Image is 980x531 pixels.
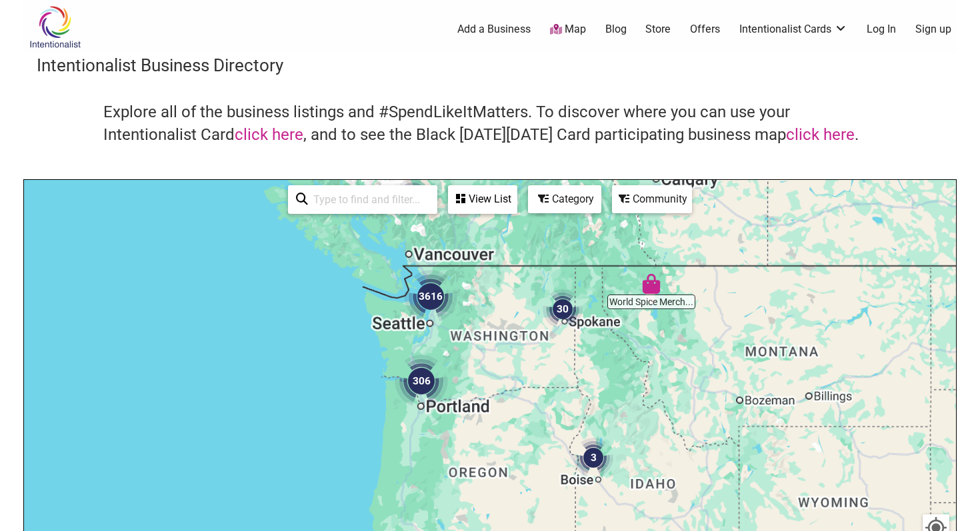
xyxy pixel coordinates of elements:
[23,5,87,49] img: Intentionalist
[739,22,847,37] a: Intentionalist Cards
[308,187,429,213] input: Type to find and filter...
[543,289,583,329] div: 30
[641,274,661,294] div: World Spice Merchants
[612,185,692,213] div: Filter by Community
[690,22,720,37] a: Offers
[573,438,613,478] div: 3
[448,185,517,214] div: See a list of the visible businesses
[528,185,601,213] div: Filter by category
[915,22,951,37] a: Sign up
[867,22,896,37] a: Log In
[457,22,531,37] a: Add a Business
[449,187,516,212] div: View List
[786,125,855,144] a: click here
[288,185,437,214] div: Type to search and filter
[645,22,671,37] a: Store
[613,187,691,212] div: Community
[404,270,457,323] div: 3616
[235,125,303,144] a: click here
[37,53,943,77] h3: Intentionalist Business Directory
[103,101,877,146] h4: Explore all of the business listings and #SpendLikeItMatters. To discover where you can use your ...
[529,187,600,212] div: Category
[395,354,448,408] div: 306
[605,22,627,37] a: Blog
[550,22,586,37] a: Map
